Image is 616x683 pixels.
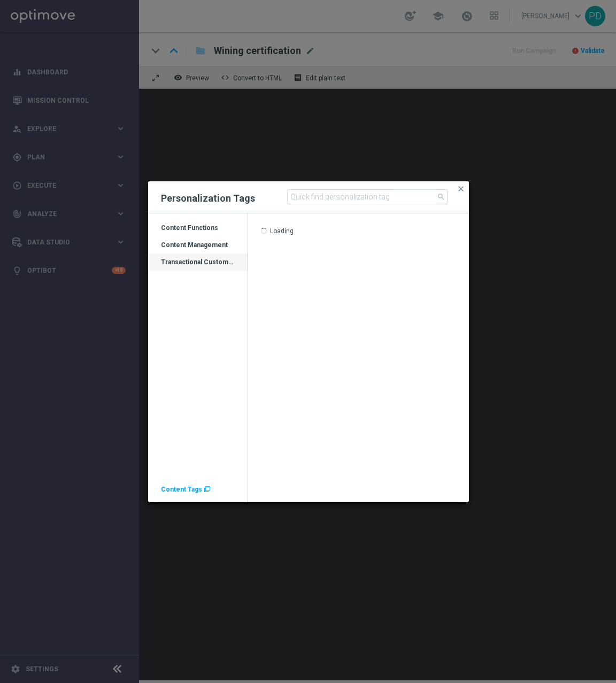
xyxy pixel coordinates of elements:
[148,224,248,241] div: Content Functions
[204,486,210,493] span: 
[457,185,465,193] span: close
[270,227,294,236] div: Loading
[161,192,255,205] h2: Personalization Tags
[287,189,448,204] input: Quick find personalization tag
[161,486,202,493] span: Content Tags
[248,227,469,240] div: Press SPACE to select this row.
[437,193,445,201] span: search
[148,254,248,271] div: Press SPACE to deselect this row.
[148,241,248,258] div: Content Management
[148,258,248,275] div: Transactional Customer Data
[148,236,248,254] div: Press SPACE to select this row.
[148,219,248,236] div: Press SPACE to select this row.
